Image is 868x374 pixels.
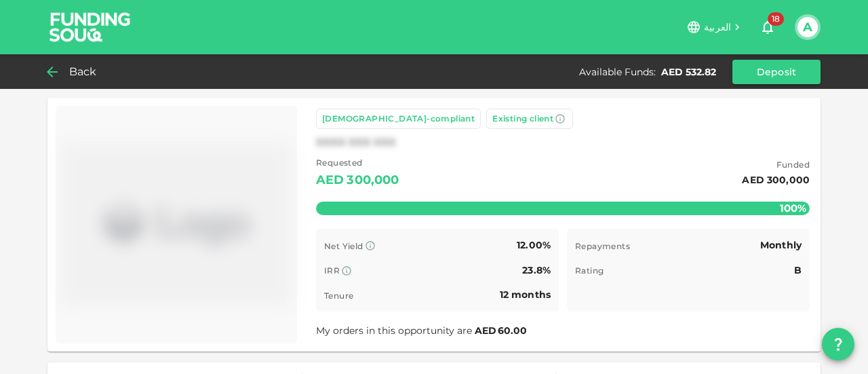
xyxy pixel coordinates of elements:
[498,324,527,337] span: 60.00
[522,264,551,276] span: 23.8%
[500,288,551,301] span: 12 months
[754,14,781,41] button: 18
[475,324,496,337] span: AED
[579,65,656,79] div: Available Funds :
[69,62,97,81] span: Back
[61,111,292,338] img: Marketplace Logo
[794,264,802,276] span: B
[492,113,553,124] span: Existing client
[760,239,802,251] span: Monthly
[732,60,821,84] button: Deposit
[322,112,475,126] div: [DEMOGRAPHIC_DATA]-compliant
[316,156,399,170] span: Requested
[324,265,340,276] span: IRR
[661,65,716,79] div: AED 532.82
[575,265,604,276] span: Rating
[704,21,731,33] span: العربية
[768,12,784,26] span: 18
[324,241,363,251] span: Net Yield
[742,158,810,172] span: Funded
[316,134,396,151] div: XXXX XXX XXX
[575,241,630,251] span: Repayments
[517,239,551,251] span: 12.00%
[822,328,854,360] button: question
[316,324,528,337] span: My orders in this opportunity are
[797,17,818,37] button: A
[324,291,353,301] span: Tenure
